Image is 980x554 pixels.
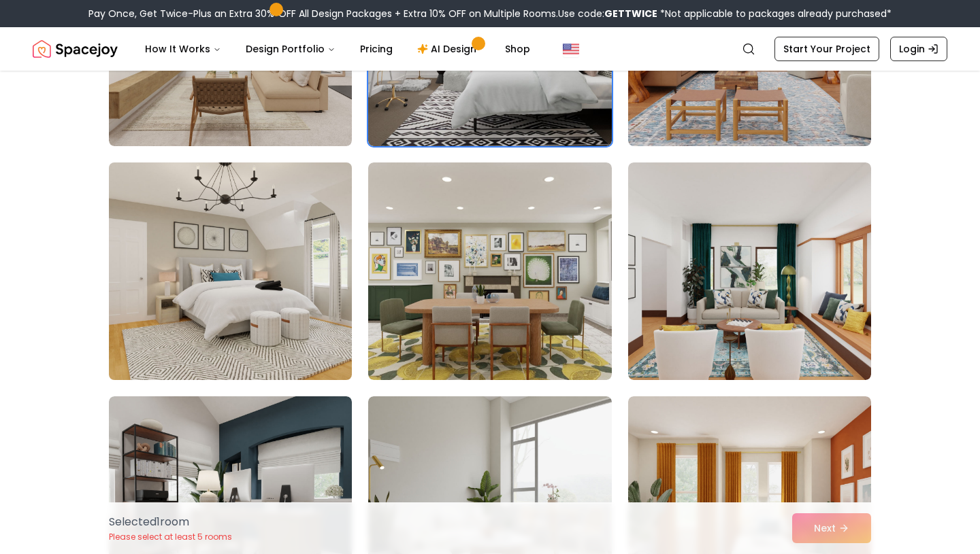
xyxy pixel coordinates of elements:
[494,35,541,63] a: Shop
[604,7,657,20] b: GETTWICE
[33,35,118,63] img: Spacejoy Logo
[33,35,118,63] a: Spacejoy
[657,7,892,20] span: *Not applicable to packages already purchased*
[774,37,879,61] a: Start Your Project
[109,532,232,542] p: Please select at least 5 rooms
[558,7,657,20] span: Use code:
[88,7,892,20] div: Pay Once, Get Twice-Plus an Extra 30% OFF All Design Packages + Extra 10% OFF on Multiple Rooms.
[103,157,358,385] img: Room room-4
[235,35,346,63] button: Design Portfolio
[628,162,871,380] img: Room room-6
[563,41,579,57] img: United States
[33,27,947,71] nav: Global
[134,35,541,63] nav: Main
[109,514,232,530] p: Selected 1 room
[134,35,232,63] button: How It Works
[349,35,404,63] a: Pricing
[890,37,947,61] a: Login
[406,35,491,63] a: AI Design
[368,162,611,380] img: Room room-5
